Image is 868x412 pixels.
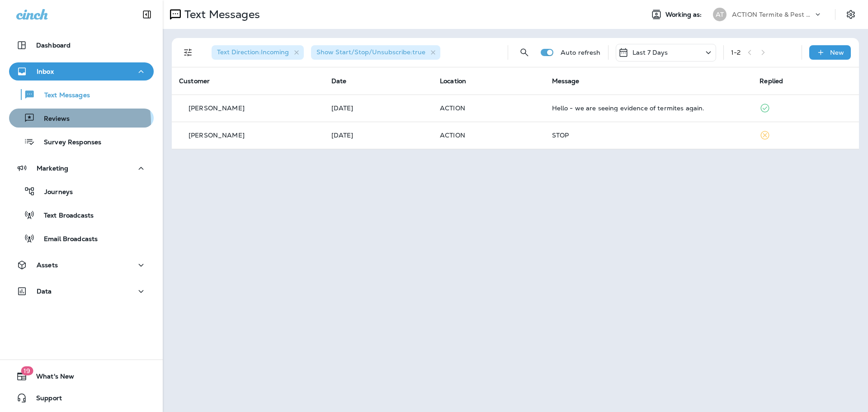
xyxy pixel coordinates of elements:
[37,68,54,75] p: Inbox
[9,367,154,385] button: 19What's New
[9,85,154,104] button: Text Messages
[552,77,580,85] span: Message
[35,115,70,123] p: Reviews
[331,104,426,112] p: Aug 10, 2025 08:40 AM
[316,48,425,56] span: Show Start/Stop/Unsubscribe : true
[35,91,90,100] p: Text Messages
[759,77,783,85] span: Replied
[181,8,260,21] p: Text Messages
[134,5,160,24] button: Collapse Sidebar
[189,104,245,112] p: [PERSON_NAME]
[843,6,859,23] button: Settings
[179,77,210,85] span: Customer
[9,205,154,224] button: Text Broadcasts
[35,188,73,197] p: Journeys
[331,132,426,139] p: Aug 8, 2025 02:51 PM
[713,8,726,21] div: AT
[830,49,844,56] p: New
[632,49,668,56] p: Last 7 Days
[9,109,154,128] button: Reviews
[311,45,440,60] div: Show Start/Stop/Unsubscribe:true
[665,11,704,19] span: Working as:
[440,104,465,112] span: ACTION
[9,159,154,177] button: Marketing
[9,182,154,201] button: Journeys
[37,261,58,269] p: Assets
[36,42,71,49] p: Dashboard
[9,132,154,151] button: Survey Responses
[212,45,304,60] div: Text Direction:Incoming
[9,282,154,300] button: Data
[9,36,154,54] button: Dashboard
[21,366,33,375] span: 19
[35,138,101,147] p: Survey Responses
[37,165,68,172] p: Marketing
[440,77,466,85] span: Location
[552,104,745,112] div: Hello - we are seeing evidence of termites again.
[731,49,741,56] div: 1 - 2
[217,48,289,56] span: Text Direction : Incoming
[27,373,74,384] span: What's New
[331,77,347,85] span: Date
[9,62,154,81] button: Inbox
[561,49,601,56] p: Auto refresh
[9,229,154,248] button: Email Broadcasts
[552,132,745,139] div: STOP
[440,131,465,139] span: ACTION
[35,212,94,220] p: Text Broadcasts
[515,43,533,62] button: Search Messages
[9,389,154,407] button: Support
[37,288,52,295] p: Data
[179,43,197,62] button: Filters
[35,235,98,244] p: Email Broadcasts
[732,11,813,18] p: ACTION Termite & Pest Control
[189,132,245,139] p: [PERSON_NAME]
[9,256,154,274] button: Assets
[27,394,62,405] span: Support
